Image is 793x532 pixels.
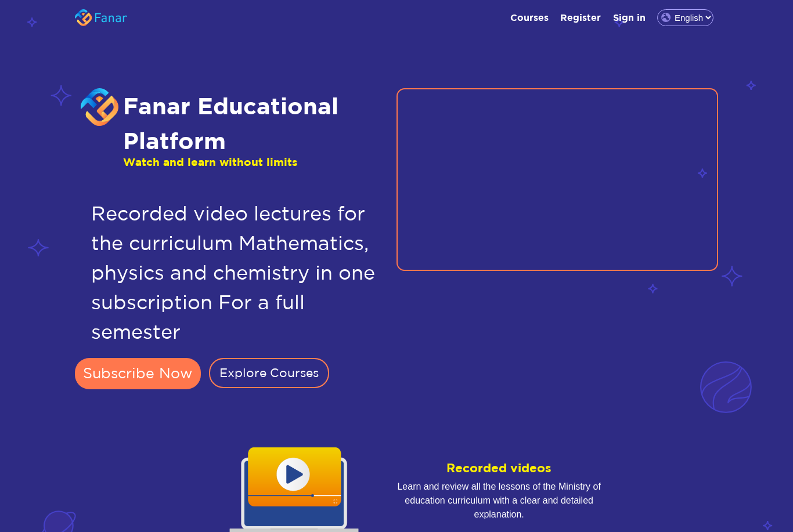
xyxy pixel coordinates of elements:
h5: Recorded videos [396,461,601,475]
a: Courses [506,10,553,23]
small: Watch and learn without limits [123,154,380,171]
a: Register [556,10,605,23]
span: Recorded video lectures for the curriculum Mathematics, physics and chemistry in one subscription... [91,202,375,342]
span: Fanar Educational Platform [123,92,338,153]
span: Learn and review all the lessons of the Ministry of education curriculum with a clear and detaile... [396,480,601,522]
iframe: YouTube video player [396,88,718,271]
a: Explore Courses [209,358,329,388]
a: Subscribe Now [75,358,201,389]
img: language.png [661,13,671,22]
a: Sign in [608,10,650,23]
